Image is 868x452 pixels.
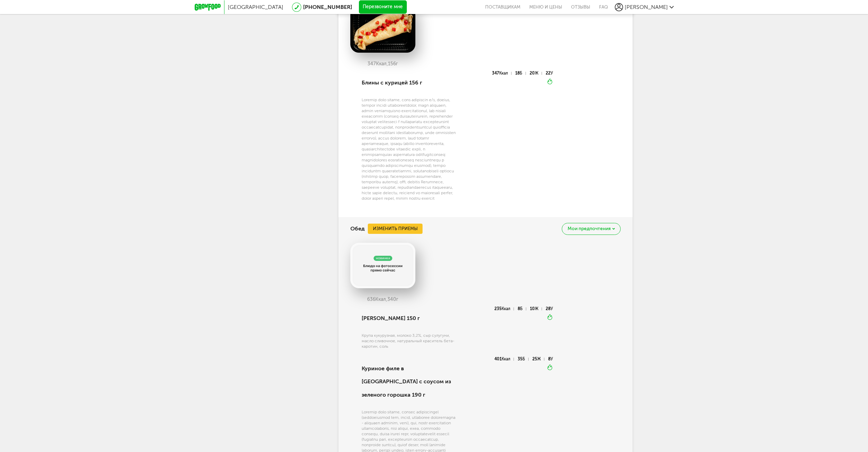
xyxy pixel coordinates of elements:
div: Куриное филе в [GEOGRAPHIC_DATA] с соусом из зеленого горошка 190 г [362,357,456,407]
span: [GEOGRAPHIC_DATA] [228,4,283,10]
span: Ккал [502,306,510,311]
span: У [550,71,553,76]
button: Перезвоните мне [359,0,407,14]
div: 10 [530,307,542,310]
span: [PERSON_NAME] [625,4,668,10]
h4: Обед [350,222,365,235]
span: Б [520,306,522,311]
a: [PHONE_NUMBER] [303,4,352,10]
div: 347 156 [350,61,415,67]
span: Б [520,71,522,76]
span: Ккал, [376,61,388,67]
div: 401 [494,358,514,361]
div: 28 [546,307,553,310]
div: 22 [546,72,553,75]
span: У [550,357,553,361]
button: Изменить приемы [368,224,423,234]
div: 636 340 [350,297,415,302]
span: Ж [537,357,541,361]
span: Ж [535,306,539,311]
span: Б [522,357,525,361]
span: У [550,306,553,311]
div: 25 [532,358,544,361]
span: Мои предпочтения [568,226,611,231]
img: big_noimage.png [350,243,415,288]
div: 8 [518,307,526,310]
span: г [396,61,398,67]
div: 18 [515,72,526,75]
div: Крупа кукурузная, молоко 3,2%, сыр сулугуни, масло сливочное, натуральный краситель бета-каротин,... [362,333,456,349]
span: Ж [535,71,539,76]
div: 8 [548,358,553,361]
div: 347 [492,72,511,75]
div: 20 [530,72,542,75]
span: Ккал, [375,296,387,302]
div: Блины с курицей 156 г [362,71,456,94]
div: Loremip dolo sitame, cons adipiscin e/s, doeius, tempor incidi utlaboreetdolor, magn aliquaen, ad... [362,97,456,201]
div: 235 [494,307,514,310]
span: г [396,296,398,302]
span: Ккал [502,357,510,361]
img: big_iNesqTvYqc3mFcuk.png [350,5,415,53]
span: Ккал [499,71,508,76]
div: 35 [518,358,528,361]
div: [PERSON_NAME] 150 г [362,307,456,330]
